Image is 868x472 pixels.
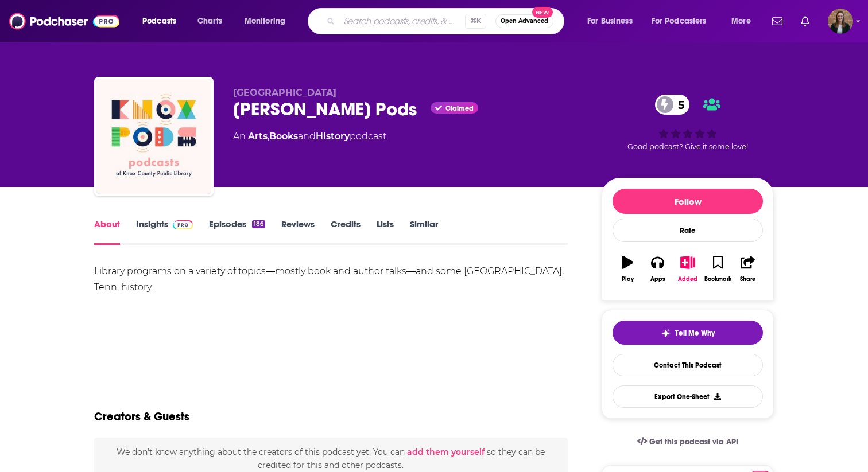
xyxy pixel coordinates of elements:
span: For Business [587,13,633,29]
a: Books [269,131,298,142]
a: Show notifications dropdown [768,11,787,31]
span: For Podcasters [652,13,707,29]
div: Rate [613,219,763,242]
button: Apps [642,248,672,290]
span: Open Advanced [501,18,548,24]
span: Monitoring [245,13,285,29]
div: Apps [650,276,665,283]
div: 5Good podcast? Give it some love! [602,87,774,158]
a: Get this podcast via API [628,428,747,456]
div: 186 [252,220,265,228]
div: Library programs on a variety of topics―mostly book and author talks―and some [GEOGRAPHIC_DATA], ... [94,263,568,295]
img: Podchaser - Follow, Share and Rate Podcasts [9,10,119,32]
img: tell me why sparkle [661,329,671,338]
span: More [731,13,751,29]
button: tell me why sparkleTell Me Why [613,321,763,345]
span: and [298,131,316,142]
a: History [316,131,350,142]
span: ⌘ K [465,14,486,29]
a: Similar [410,219,438,245]
a: Episodes186 [209,219,265,245]
button: Follow [613,189,763,214]
div: Bookmark [704,276,731,283]
span: New [532,7,553,18]
button: Bookmark [703,248,733,290]
div: Play [622,276,634,283]
h2: Creators & Guests [94,409,189,424]
span: We don't know anything about the creators of this podcast yet . You can so they can be credited f... [117,447,545,470]
a: About [94,219,120,245]
input: Search podcasts, credits, & more... [339,12,465,30]
div: Added [678,276,697,283]
img: Podchaser Pro [173,220,193,229]
a: Contact This Podcast [613,354,763,376]
a: Charts [190,12,229,30]
button: Export One-Sheet [613,385,763,408]
a: Arts [248,131,268,142]
a: Reviews [281,219,315,245]
button: Added [673,248,703,290]
a: Credits [331,219,361,245]
span: Good podcast? Give it some love! [627,142,748,151]
span: Get this podcast via API [649,437,738,447]
span: 5 [666,95,690,115]
button: open menu [644,12,723,30]
span: Claimed [445,106,474,111]
div: Share [740,276,755,283]
button: open menu [579,12,647,30]
button: Play [613,248,642,290]
span: Tell Me Why [675,329,715,338]
span: Podcasts [142,13,176,29]
span: Charts [197,13,222,29]
span: Logged in as k_burns [828,9,853,34]
span: , [268,131,269,142]
div: An podcast [233,130,386,143]
a: Lists [377,219,394,245]
div: Search podcasts, credits, & more... [319,8,575,34]
a: 5 [655,95,690,115]
button: Share [733,248,763,290]
a: Show notifications dropdown [796,11,814,31]
button: add them yourself [407,447,485,457]
button: Open AdvancedNew [495,14,553,28]
img: User Profile [828,9,853,34]
a: InsightsPodchaser Pro [136,219,193,245]
button: open menu [237,12,300,30]
button: Show profile menu [828,9,853,34]
span: [GEOGRAPHIC_DATA] [233,87,336,98]
button: open menu [723,12,765,30]
img: Knox Pods [96,79,211,194]
button: open menu [134,12,191,30]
